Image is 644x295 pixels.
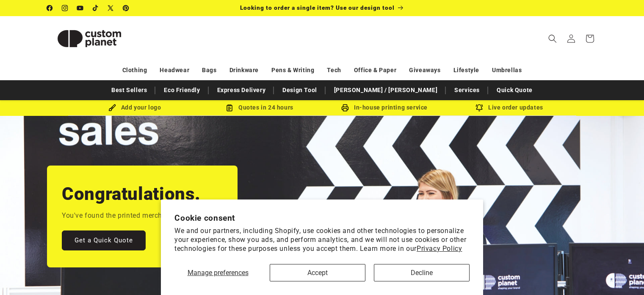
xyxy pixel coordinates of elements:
span: Manage preferences [188,269,249,277]
a: Headwear [160,63,189,78]
div: Quotes in 24 hours [197,102,322,113]
h2: Cookie consent [174,213,470,223]
a: Best Sellers [107,83,151,98]
div: In-house printing service [322,102,447,113]
span: Looking to order a single item? Use our design tool [240,4,395,11]
summary: Search [543,29,562,48]
a: Clothing [122,63,147,78]
a: Services [450,83,484,98]
a: Custom Planet [44,16,135,61]
a: Pens & Writing [271,63,314,78]
a: Design Tool [278,83,321,98]
a: Eco Friendly [160,83,204,98]
div: Live order updates [447,102,572,113]
a: Tech [327,63,341,78]
img: Order updates [475,104,483,112]
a: Office & Paper [354,63,396,78]
img: Custom Planet [47,20,132,58]
a: Privacy Policy [417,244,462,253]
a: Umbrellas [492,63,522,78]
div: Add your logo [72,102,197,113]
button: Accept [270,264,365,281]
button: Decline [374,264,470,281]
img: In-house printing [341,104,349,112]
p: We and our partners, including Shopify, use cookies and other technologies to personalize your ex... [174,227,470,253]
a: Drinkware [229,63,259,78]
button: Manage preferences [174,264,261,281]
a: Bags [202,63,216,78]
a: [PERSON_NAME] / [PERSON_NAME] [330,83,442,98]
a: Giveaways [409,63,440,78]
a: Quick Quote [492,83,537,98]
img: Brush Icon [108,104,116,112]
a: Get a Quick Quote [62,230,146,250]
img: Order Updates Icon [226,104,233,112]
a: Express Delivery [213,83,270,98]
h2: Congratulations. [62,183,201,205]
p: You've found the printed merch experts. [62,210,189,222]
a: Lifestyle [453,63,479,78]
